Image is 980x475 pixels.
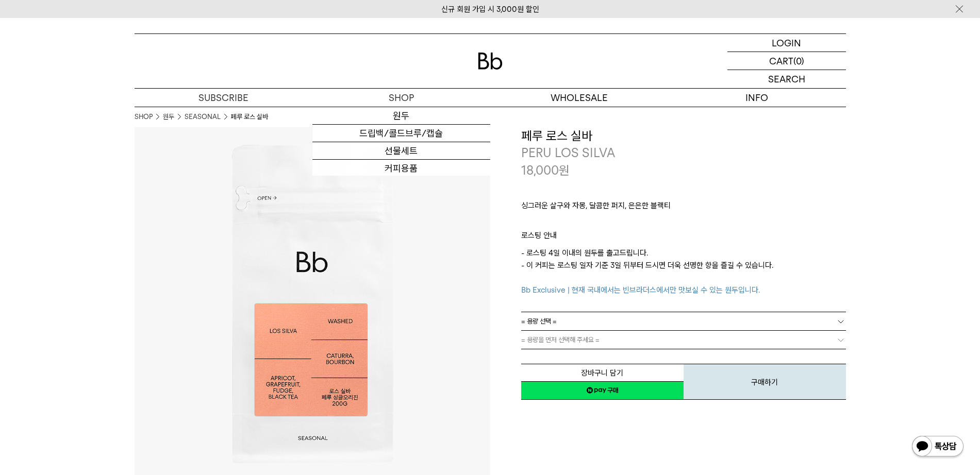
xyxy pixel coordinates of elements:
[521,217,846,229] p: ㅤ
[135,89,312,107] a: SUBSCRIBE
[668,89,846,107] p: INFO
[521,331,600,349] span: = 용량을 먼저 선택해 주세요 =
[478,53,503,70] img: 로고
[521,247,846,296] p: - 로스팅 4일 이내의 원두를 출고드립니다. - 이 커피는 로스팅 일자 기준 3일 뒤부터 드시면 더욱 선명한 향을 즐길 수 있습니다.
[135,112,153,122] a: SHOP
[521,364,684,382] button: 장바구니 담기
[911,435,965,460] img: 카카오톡 채널 1:1 채팅 버튼
[684,364,846,400] button: 구매하기
[793,52,804,70] p: (0)
[772,34,801,52] p: LOGIN
[312,107,490,125] a: 원두
[521,144,846,162] p: PERU LOS SILVA
[231,112,268,122] li: 페루 로스 실바
[312,160,490,177] a: 커피용품
[490,89,668,107] p: WHOLESALE
[768,70,805,88] p: SEARCH
[521,285,760,295] span: Bb Exclusive | 현재 국내에서는 빈브라더스에서만 맛보실 수 있는 원두입니다.
[521,199,846,217] p: 싱그러운 살구와 자몽, 달콤한 퍼지, 은은한 블랙티
[521,312,557,330] span: = 용량 선택 =
[185,112,221,122] a: SEASONAL
[521,127,846,145] h3: 페루 로스 실바
[521,229,846,247] p: 로스팅 안내
[769,52,793,70] p: CART
[521,381,684,400] a: 새창
[727,52,846,70] a: CART (0)
[727,34,846,52] a: LOGIN
[312,142,490,160] a: 선물세트
[312,125,490,142] a: 드립백/콜드브루/캡슐
[559,163,570,178] span: 원
[441,5,539,14] a: 신규 회원 가입 시 3,000원 할인
[163,112,174,122] a: 원두
[521,162,570,179] p: 18,000
[312,89,490,107] a: SHOP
